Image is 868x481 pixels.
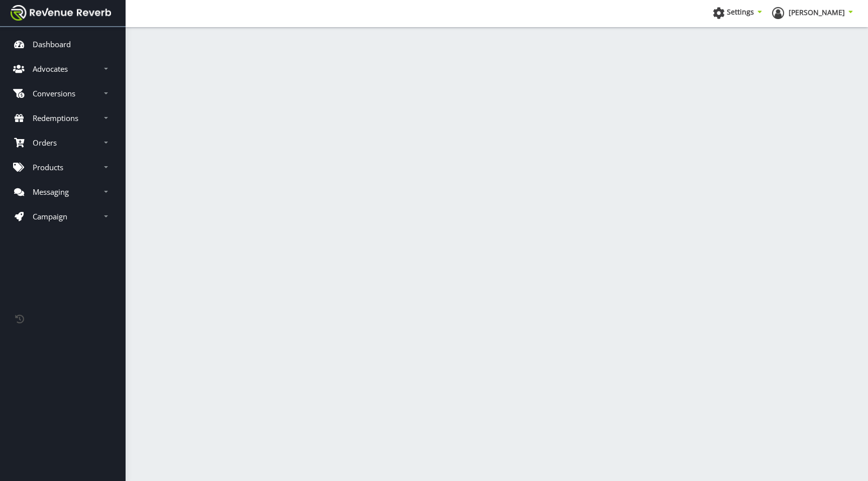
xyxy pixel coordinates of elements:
[8,82,118,105] a: Conversions
[33,88,75,98] p: Conversions
[8,33,118,56] a: Dashboard
[33,187,69,197] p: Messaging
[8,180,118,203] a: Messaging
[11,5,111,21] img: navbar brand
[8,106,118,130] a: Redemptions
[772,7,784,19] img: ph-profile.png
[33,211,67,221] p: Campaign
[33,39,71,49] p: Dashboard
[33,113,78,123] p: Redemptions
[33,138,57,148] p: Orders
[33,162,63,172] p: Products
[8,131,118,154] a: Orders
[8,205,118,228] a: Campaign
[727,7,754,17] span: Settings
[33,64,68,74] p: Advocates
[8,57,118,80] a: Advocates
[8,156,118,179] a: Products
[772,7,853,22] a: [PERSON_NAME]
[713,7,762,22] a: Settings
[789,8,845,17] span: [PERSON_NAME]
